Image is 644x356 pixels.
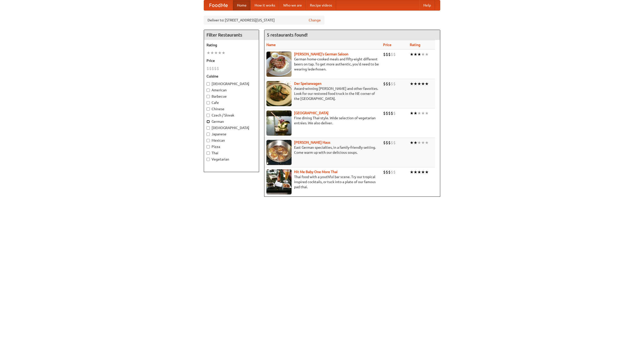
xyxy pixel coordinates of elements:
li: $ [386,110,388,116]
li: $ [391,81,393,87]
input: Czech / Slovak [207,114,210,117]
input: Cafe [207,101,210,104]
input: Mexican [207,139,210,142]
li: $ [388,81,391,87]
li: $ [393,110,396,116]
input: American [207,89,210,92]
h4: Filter Restaurants [204,30,259,40]
li: $ [393,169,396,175]
li: $ [393,52,396,57]
li: ★ [207,50,210,56]
li: ★ [421,110,425,116]
li: $ [207,66,209,71]
label: Thai [207,150,256,155]
li: ★ [414,110,417,116]
li: ★ [410,140,414,145]
p: Award-winning [PERSON_NAME] and other favorites. Look for our restored food truck in the NE corne... [266,86,379,101]
h5: Cuisine [207,74,256,79]
a: Who we are [279,0,306,10]
li: $ [388,52,391,57]
h5: Price [207,58,256,63]
label: Czech / Slovak [207,113,256,118]
h5: Rating [207,43,256,48]
li: $ [391,140,393,145]
input: Pizza [207,145,210,148]
ng-pluralize: 5 restaurants found! [267,32,308,37]
li: ★ [410,52,414,57]
li: $ [386,81,388,87]
a: How it works [251,0,279,10]
li: ★ [417,81,421,87]
label: [DEMOGRAPHIC_DATA] [207,125,256,130]
label: American [207,88,256,93]
a: Name [266,43,276,47]
li: $ [386,52,388,57]
a: Recipe videos [306,0,336,10]
a: Price [383,43,391,47]
label: Cafe [207,100,256,105]
li: ★ [417,110,421,116]
li: ★ [222,50,225,56]
li: ★ [425,81,429,87]
li: $ [209,66,212,71]
li: $ [214,66,217,71]
li: $ [388,169,391,175]
p: Fine dining Thai-style. Wide selection of vegetarian entrées. We also deliver. [266,115,379,126]
a: Der Speisewagen [294,82,321,86]
a: Help [419,0,435,10]
input: Chinese [207,107,210,111]
li: $ [391,110,393,116]
a: Rating [410,43,420,47]
a: Hit Me Baby One More Thai [294,170,338,174]
li: ★ [417,169,421,175]
li: $ [386,140,388,145]
li: $ [386,169,388,175]
li: $ [212,66,214,71]
label: German [207,119,256,124]
li: $ [383,169,386,175]
label: Vegetarian [207,157,256,162]
li: $ [388,110,391,116]
li: ★ [421,52,425,57]
li: $ [391,52,393,57]
li: ★ [425,52,429,57]
a: FoodMe [204,0,233,10]
li: ★ [414,81,417,87]
li: ★ [421,81,425,87]
li: ★ [417,140,421,145]
li: ★ [214,50,218,56]
img: speisewagen.jpg [266,81,292,106]
li: $ [217,66,219,71]
a: [PERSON_NAME]'s German Saloon [294,52,348,56]
li: ★ [414,169,417,175]
a: Home [233,0,251,10]
input: [DEMOGRAPHIC_DATA] [207,126,210,130]
li: ★ [210,50,214,56]
img: babythai.jpg [266,169,292,194]
li: ★ [425,169,429,175]
img: satay.jpg [266,110,292,136]
a: [GEOGRAPHIC_DATA] [294,111,329,115]
label: Japanese [207,132,256,137]
a: Change [309,18,321,23]
li: ★ [421,169,425,175]
input: Japanese [207,133,210,136]
li: $ [383,81,386,87]
li: ★ [414,52,417,57]
li: ★ [425,140,429,145]
li: $ [388,140,391,145]
li: ★ [421,140,425,145]
li: ★ [425,110,429,116]
label: [DEMOGRAPHIC_DATA] [207,81,256,86]
a: [PERSON_NAME] Haus [294,140,330,144]
li: $ [393,140,396,145]
li: $ [383,110,386,116]
p: German home-cooked meals and fifty-eight different beers on tap. To get more authentic, you'd nee... [266,57,379,72]
p: Thai food with a youthful bar scene. Try our tropical inspired cocktails, or tuck into a plate of... [266,174,379,189]
input: German [207,120,210,123]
